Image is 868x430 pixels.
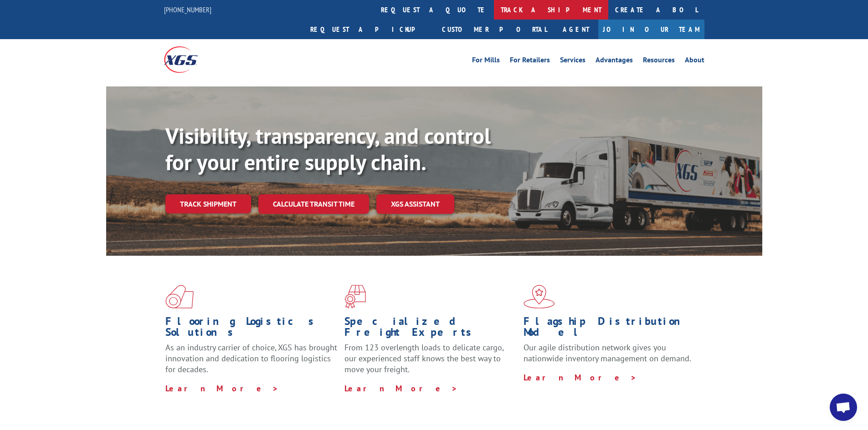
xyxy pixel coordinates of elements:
[435,20,554,39] a: Customer Portal
[524,316,696,342] h1: Flagship Distribution Model
[524,342,691,364] span: Our agile distribution network gives you nationwide inventory management on demand.
[510,56,550,66] a: For Retailers
[344,285,366,309] img: xgs-icon-focused-on-flooring-red
[560,56,586,66] a: Services
[472,56,500,66] a: For Mills
[165,342,337,374] span: As an industry carrier of choice, XGS has brought innovation and dedication to flooring logistics...
[596,56,633,66] a: Advantages
[554,20,598,39] a: Agent
[303,20,435,39] a: Request a pickup
[830,394,857,421] div: Open chat
[685,56,704,66] a: About
[164,5,211,14] a: [PHONE_NUMBER]
[165,194,251,213] a: Track shipment
[165,383,279,394] a: Learn More >
[258,194,369,214] a: Calculate transit time
[376,194,454,214] a: XGS ASSISTANT
[524,285,555,309] img: xgs-icon-flagship-distribution-model-red
[165,121,491,176] b: Visibility, transparency, and control for your entire supply chain.
[344,316,517,342] h1: Specialized Freight Experts
[165,285,194,309] img: xgs-icon-total-supply-chain-intelligence-red
[598,20,704,39] a: Join Our Team
[344,342,517,383] p: From 123 overlength loads to delicate cargo, our experienced staff knows the best way to move you...
[643,56,675,66] a: Resources
[524,372,637,383] a: Learn More >
[165,316,338,342] h1: Flooring Logistics Solutions
[344,383,458,394] a: Learn More >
